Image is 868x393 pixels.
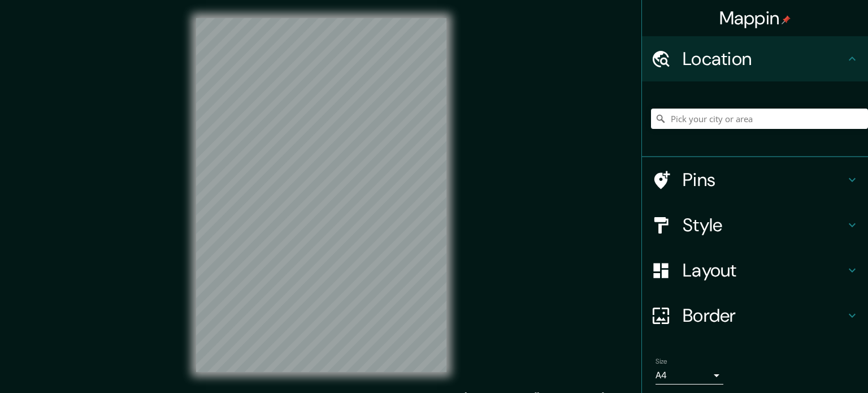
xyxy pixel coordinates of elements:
[656,357,667,366] label: Size
[782,15,791,24] img: pin-icon.png
[683,169,845,191] h4: Pins
[642,293,868,338] div: Border
[642,248,868,293] div: Layout
[642,36,868,81] div: Location
[683,47,845,70] h4: Location
[656,366,723,385] div: A4
[642,157,868,202] div: Pins
[683,304,845,327] h4: Border
[719,7,791,29] h4: Mappin
[683,259,845,282] h4: Layout
[642,202,868,248] div: Style
[196,18,446,372] canvas: Map
[651,109,868,129] input: Pick your city or area
[683,214,845,236] h4: Style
